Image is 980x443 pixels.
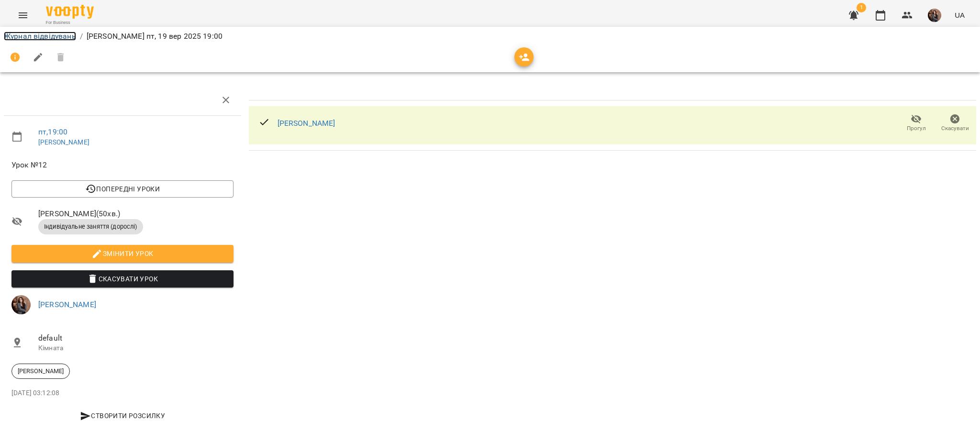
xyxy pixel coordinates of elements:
span: [PERSON_NAME] [12,367,69,376]
a: [PERSON_NAME] [38,300,96,309]
span: Попередні уроки [19,183,226,195]
span: Індивідуальне заняття (дорослі) [38,222,143,231]
div: [PERSON_NAME] [11,364,70,379]
button: Menu [11,4,34,27]
img: Voopty Logo [46,5,94,19]
a: [PERSON_NAME] [278,119,335,128]
a: пт , 19:00 [38,127,67,136]
span: UA [955,10,965,20]
p: [DATE] 03:12:08 [11,388,234,398]
a: Журнал відвідувань [4,32,76,41]
span: Змінити урок [19,248,226,259]
button: Скасувати Урок [11,270,234,288]
span: default [38,332,234,344]
a: [PERSON_NAME] [38,138,89,146]
span: Урок №12 [11,159,234,171]
nav: breadcrumb [4,31,976,42]
button: UA [951,6,969,24]
span: 1 [857,3,866,12]
p: Кімната [38,343,234,353]
span: For Business [46,20,94,26]
p: [PERSON_NAME] пт, 19 вер 2025 19:00 [87,31,223,42]
button: Попередні уроки [11,180,234,198]
button: Створити розсилку [11,407,234,424]
span: Скасувати Урок [19,273,226,285]
button: Скасувати [935,110,974,137]
span: [PERSON_NAME] ( 50 хв. ) [38,208,234,220]
li: / [80,31,83,42]
span: Створити розсилку [15,410,230,421]
span: Скасувати [941,124,969,133]
img: 6c17d95c07e6703404428ddbc75e5e60.jpg [11,295,31,314]
button: Змінити урок [11,245,234,262]
img: 6c17d95c07e6703404428ddbc75e5e60.jpg [928,9,941,22]
span: Прогул [907,124,926,133]
button: Прогул [897,110,935,137]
